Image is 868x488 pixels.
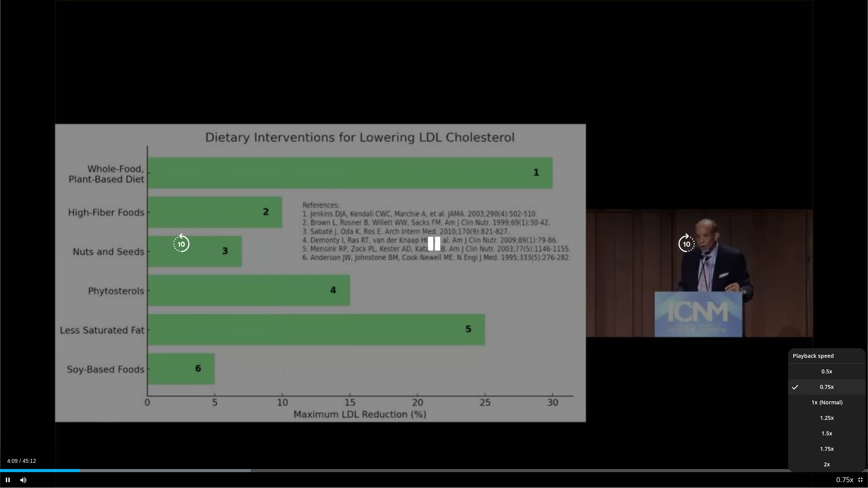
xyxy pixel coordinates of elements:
[820,414,834,422] span: 1.25x
[22,458,36,464] span: 45:12
[811,399,818,406] span: 1x
[821,430,832,437] span: 1.5x
[7,458,17,464] span: 4:09
[820,445,834,453] span: 1.75x
[820,383,834,391] span: 0.75x
[15,472,31,488] button: Mute
[824,461,830,468] span: 2x
[19,458,21,464] span: /
[837,472,852,488] button: Playback Rate
[852,472,868,488] button: Exit Fullscreen
[821,368,832,375] span: 0.5x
